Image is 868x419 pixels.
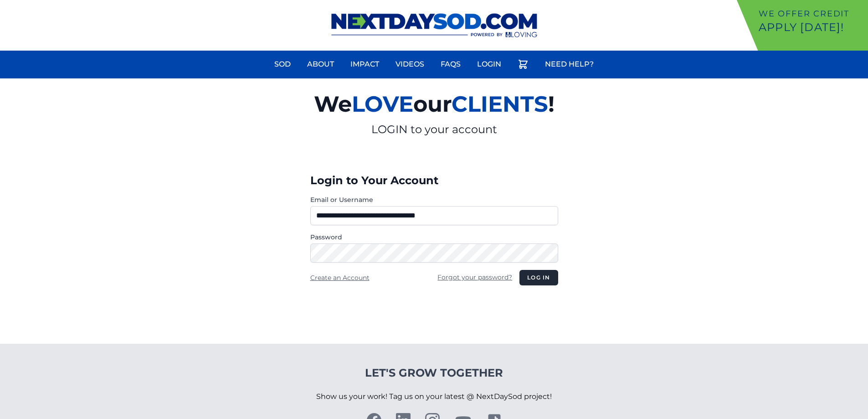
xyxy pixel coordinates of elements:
p: Apply [DATE]! [759,20,864,35]
a: Videos [390,53,430,75]
p: LOGIN to your account [208,122,660,137]
button: Log in [519,270,558,285]
a: FAQs [435,53,466,75]
span: CLIENTS [452,91,548,117]
p: We offer Credit [759,7,864,20]
label: Password [310,233,558,242]
a: Impact [345,53,385,75]
a: About [302,53,339,75]
h3: Login to Your Account [310,173,558,188]
a: Forgot your password? [437,273,512,281]
a: Login [472,53,507,75]
span: LOVE [352,91,413,117]
h4: Let's Grow Together [316,366,552,380]
a: Create an Account [310,274,370,282]
a: Sod [269,53,296,75]
a: Need Help? [539,53,599,75]
h2: We our ! [208,86,660,122]
label: Email or Username [310,195,558,204]
p: Show us your work! Tag us on your latest @ NextDaySod project! [316,380,552,413]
